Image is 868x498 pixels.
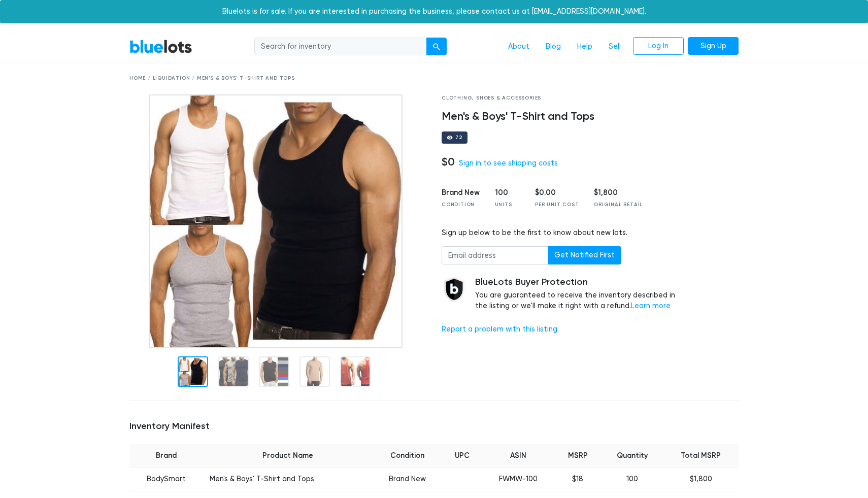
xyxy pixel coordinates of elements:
input: Email address [442,246,548,264]
th: MSRP [555,444,601,468]
div: $0.00 [535,187,579,198]
input: Search for inventory [254,38,427,56]
th: Brand [129,444,204,468]
h4: $0 [442,155,455,169]
th: UPC [443,444,481,468]
div: $1,800 [594,187,643,198]
div: Original Retail [594,201,643,209]
div: You are guaranteed to receive the inventory described in the listing or we'll make it right with ... [475,277,687,312]
div: Clothing, Shoes & Accessories [442,94,687,102]
div: Brand New [442,187,480,198]
a: About [500,37,538,56]
td: $1,800 [663,468,739,491]
th: Product Name [204,444,372,468]
h5: Inventory Manifest [129,421,739,432]
div: Per Unit Cost [535,201,579,209]
div: 72 [455,135,462,140]
a: Report a problem with this listing [442,325,557,334]
a: Help [569,37,600,56]
th: Total MSRP [663,444,739,468]
a: BlueLots [129,39,192,54]
a: Sign Up [688,37,739,55]
h4: Men's & Boys' T-Shirt and Tops [442,110,687,123]
button: Get Notified First [548,246,621,264]
td: Men's & Boys' T-Shirt and Tops [204,468,372,491]
a: Sell [600,37,629,56]
a: Blog [538,37,569,56]
a: Sign in to see shipping costs [459,159,558,168]
td: BodySmart [129,468,204,491]
div: Condition [442,201,480,209]
td: 100 [601,468,663,491]
div: Units [495,201,520,209]
td: $18 [555,468,601,491]
th: ASIN [482,444,555,468]
div: 100 [495,187,520,198]
a: Log In [633,37,684,55]
img: 969eb280-140f-4855-9a3b-0916b2641cc2-1694197707.jpg [149,94,403,348]
div: Sign up below to be the first to know about new lots. [442,227,687,239]
th: Quantity [601,444,663,468]
h5: BlueLots Buyer Protection [475,277,687,288]
th: Condition [372,444,443,468]
div: Home / Liquidation / Men's & Boys' T-Shirt and Tops [129,75,739,82]
a: Learn more [631,302,671,310]
td: FWMW-100 [482,468,555,491]
td: Brand New [372,468,443,491]
img: buyer_protection_shield-3b65640a83011c7d3ede35a8e5a80bfdfaa6a97447f0071c1475b91a4b0b3d01.png [442,277,467,302]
